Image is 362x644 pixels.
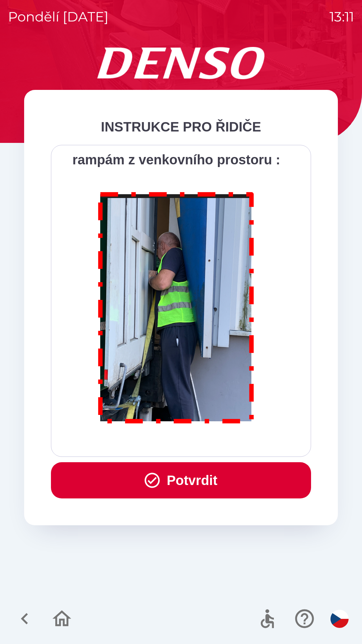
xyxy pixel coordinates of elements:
[8,7,109,27] p: pondělí [DATE]
[330,610,349,628] img: cs flag
[51,117,311,137] div: INSTRUKCE PRO ŘIDIČE
[24,47,338,79] img: Logo
[90,183,262,430] img: M8MNayrTL6gAAAABJRU5ErkJggg==
[329,7,354,27] p: 13:11
[51,462,311,498] button: Potvrdit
